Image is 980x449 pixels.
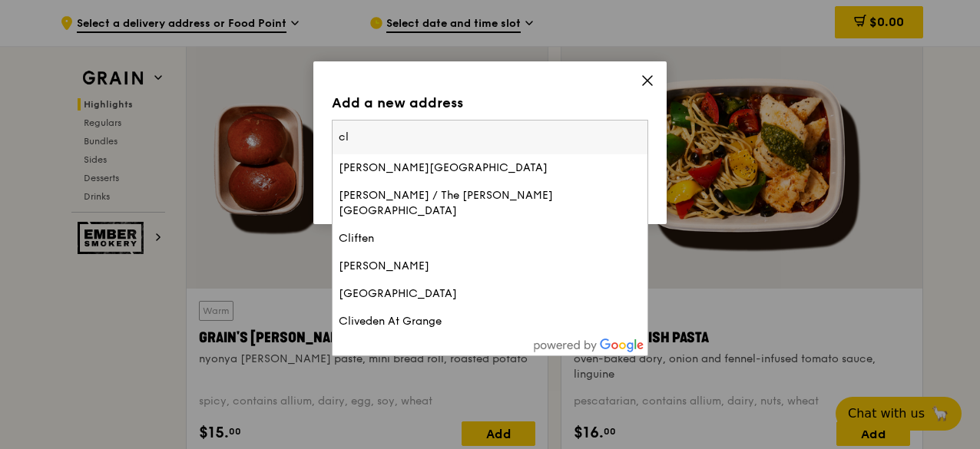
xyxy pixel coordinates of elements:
[339,188,566,219] div: [PERSON_NAME] / The [PERSON_NAME][GEOGRAPHIC_DATA]
[339,231,566,246] div: Cliften
[332,92,648,114] div: Add a new address
[534,338,644,352] img: powered-by-google.60e8a832.png
[339,160,566,176] div: [PERSON_NAME][GEOGRAPHIC_DATA]
[339,286,566,302] div: [GEOGRAPHIC_DATA]
[339,259,566,274] div: [PERSON_NAME]
[339,314,566,329] div: Cliveden At Grange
